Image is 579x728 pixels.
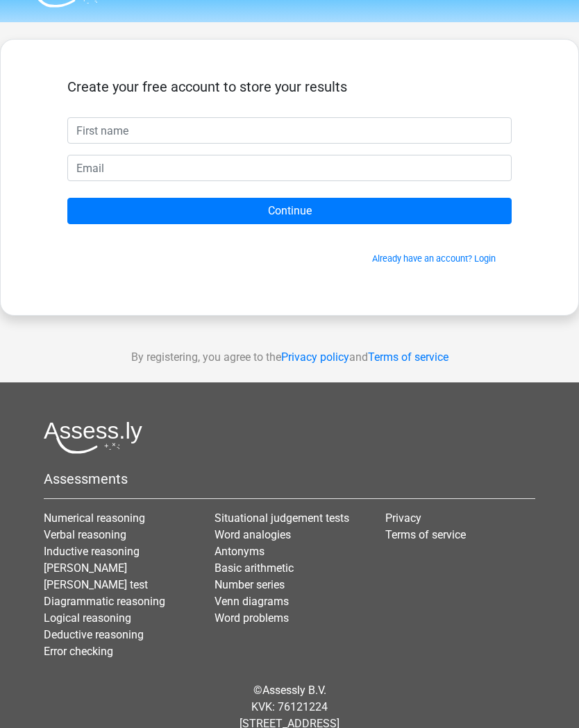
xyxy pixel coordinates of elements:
h5: Create your free account to store your results [67,78,512,95]
input: Email [67,155,512,181]
a: Terms of service [368,350,448,364]
a: Number series [215,578,285,591]
img: Assessly logo [44,421,142,454]
a: Antonyms [215,545,265,558]
input: Continue [67,198,512,224]
a: Diagrammatic reasoning [44,595,165,608]
a: Deductive reasoning [44,628,144,641]
a: Assessly B.V. [262,684,326,697]
a: Terms of service [385,528,466,541]
a: Verbal reasoning [44,528,126,541]
a: [PERSON_NAME] [PERSON_NAME] test [44,561,148,591]
a: Inductive reasoning [44,545,140,558]
a: Privacy [385,511,421,525]
a: Word problems [215,611,289,625]
a: Numerical reasoning [44,511,145,525]
a: Error checking [44,645,113,658]
input: First name [67,117,512,144]
a: Privacy policy [281,350,349,364]
h5: Assessments [44,471,535,487]
a: Word analogies [215,528,291,541]
a: Already have an account? Login [372,253,496,264]
a: Venn diagrams [215,595,289,608]
a: Situational judgement tests [215,511,349,525]
a: Basic arithmetic [215,561,294,575]
a: Logical reasoning [44,611,131,625]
